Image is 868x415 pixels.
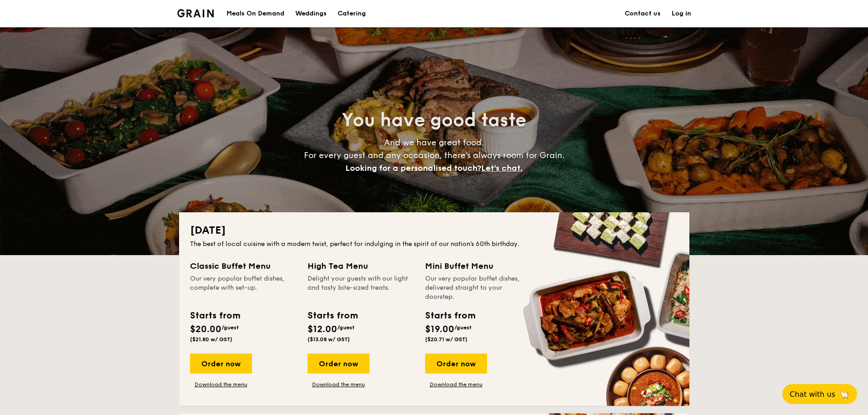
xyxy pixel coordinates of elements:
[190,309,240,323] div: Starts from
[308,354,370,374] div: Order now
[481,163,523,173] span: Let's chat.
[190,324,221,335] span: $20.00
[839,389,850,400] span: 🦙
[190,274,297,302] div: Our very popular buffet dishes, complete with set-up.
[177,9,214,17] a: Logotype
[190,240,678,249] div: The best of local cuisine with a modern twist, perfect for indulging in the spirit of our nation’...
[308,336,350,343] span: ($13.08 w/ GST)
[308,324,337,335] span: $12.00
[425,336,467,343] span: ($20.71 w/ GST)
[190,260,297,272] div: Classic Buffet Menu
[790,390,835,399] span: Chat with us
[190,336,232,343] span: ($21.80 w/ GST)
[425,274,532,302] div: Our very popular buffet dishes, delivered straight to your doorstep.
[190,354,252,374] div: Order now
[221,324,239,331] span: /guest
[425,354,487,374] div: Order now
[454,324,472,331] span: /guest
[308,260,414,272] div: High Tea Menu
[337,324,354,331] span: /guest
[425,381,487,388] a: Download the menu
[190,223,678,238] h2: [DATE]
[425,260,532,272] div: Mini Buffet Menu
[190,381,252,388] a: Download the menu
[425,309,475,323] div: Starts from
[308,309,357,323] div: Starts from
[177,9,214,17] img: Grain
[782,384,857,404] button: Chat with us🦙
[425,324,454,335] span: $19.00
[308,274,414,302] div: Delight your guests with our light and tasty bite-sized treats.
[308,381,370,388] a: Download the menu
